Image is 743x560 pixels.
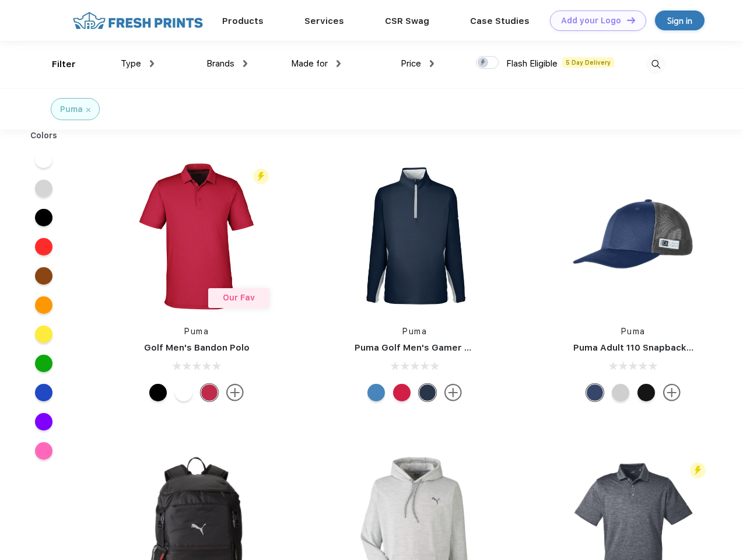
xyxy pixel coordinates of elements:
div: Sign in [667,14,692,27]
img: more.svg [444,384,462,401]
div: Peacoat with Qut Shd [586,384,604,401]
img: more.svg [663,384,681,401]
a: Puma [402,327,427,336]
div: Ski Patrol [393,384,411,401]
span: Flash Eligible [506,58,558,69]
img: func=resize&h=266 [119,159,274,314]
a: Puma [621,327,646,336]
img: dropdown.png [243,60,247,67]
div: Quarry Brt Whit [612,384,629,401]
img: fo%20logo%202.webp [69,10,206,31]
div: Puma Black [149,384,167,401]
div: Puma [60,103,83,116]
span: Our Fav [223,293,255,302]
div: Add your Logo [561,16,621,26]
div: Ski Patrol [201,384,218,401]
div: Bright Cobalt [367,384,385,401]
span: Type [121,58,141,69]
img: DT [627,17,635,23]
img: func=resize&h=266 [337,159,492,314]
a: Sign in [655,10,705,30]
span: Price [401,58,421,69]
a: Products [222,16,264,26]
div: Pma Blk with Pma Blk [637,384,655,401]
span: Brands [206,58,234,69]
a: CSR Swag [385,16,429,26]
img: desktop_search.svg [646,55,665,74]
div: Colors [22,129,66,142]
span: 5 Day Delivery [562,57,614,68]
a: Services [304,16,344,26]
div: Navy Blazer [419,384,436,401]
img: dropdown.png [430,60,434,67]
img: flash_active_toggle.svg [690,463,706,478]
a: Puma Golf Men's Gamer Golf Quarter-Zip [355,342,539,353]
a: Golf Men's Bandon Polo [144,342,250,353]
div: Bright White [175,384,192,401]
img: more.svg [226,384,244,401]
img: flash_active_toggle.svg [253,169,269,184]
div: Filter [52,58,76,71]
img: filter_cancel.svg [86,108,90,112]
span: Made for [291,58,328,69]
img: dropdown.png [337,60,341,67]
a: Puma [184,327,209,336]
img: dropdown.png [150,60,154,67]
img: func=resize&h=266 [556,159,711,314]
